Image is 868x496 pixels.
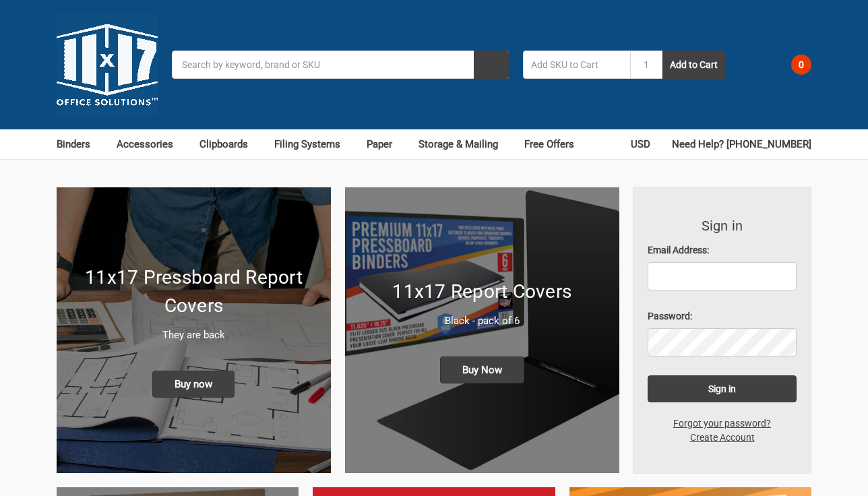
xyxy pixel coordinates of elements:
[683,431,762,445] a: Create Account
[631,129,658,159] a: USD
[791,55,811,75] span: 0
[57,187,331,473] img: New 11x17 Pressboard Binders
[666,416,778,431] a: Forgot your password?
[172,51,509,79] input: Search by keyword, brand or SKU
[662,51,725,79] button: Add to Cart
[648,216,797,236] h3: Sign in
[345,187,619,473] a: 11x17 Report Covers 11x17 Report Covers Black - pack of 6 Buy Now
[345,187,619,473] img: 11x17 Report Covers
[117,129,185,159] a: Accessories
[71,263,317,320] h1: 11x17 Pressboard Report Covers
[648,309,797,323] label: Password:
[199,129,260,159] a: Clipboards
[648,243,797,257] label: Email Address:
[359,313,605,329] p: Black - pack of 6
[672,129,811,159] a: Need Help? [PHONE_NUMBER]
[367,129,404,159] a: Paper
[440,356,524,383] span: Buy Now
[648,375,797,402] input: Sign in
[767,47,811,82] a: 0
[71,328,317,343] p: They are back
[57,129,102,159] a: Binders
[274,129,352,159] a: Filing Systems
[57,14,158,115] img: 11x17.com
[152,371,235,398] span: Buy now
[524,129,574,159] a: Free Offers
[359,278,605,306] h1: 11x17 Report Covers
[523,51,630,79] input: Add SKU to Cart
[418,129,510,159] a: Storage & Mailing
[57,187,331,473] a: New 11x17 Pressboard Binders 11x17 Pressboard Report Covers They are back Buy now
